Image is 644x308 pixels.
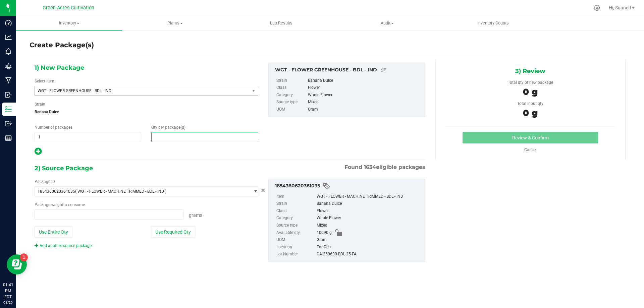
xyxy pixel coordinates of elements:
p: 08/20 [3,300,13,305]
span: Plants [122,20,228,26]
span: select [250,86,258,96]
span: (g) [180,125,185,130]
inline-svg: Manufacturing [5,77,12,84]
a: Inventory [16,16,122,30]
div: Mixed [317,222,422,229]
a: Lab Results [228,16,334,30]
label: Location [276,244,315,251]
a: Cancel [524,147,537,152]
inline-svg: Reports [5,135,12,141]
inline-svg: Outbound [5,120,12,127]
inline-svg: Analytics [5,34,12,41]
span: 2) Source Package [35,163,93,173]
label: Category [276,214,315,222]
inline-svg: Inventory [5,106,12,113]
span: Total qty of new package [508,80,553,85]
label: Class [276,84,307,91]
span: WGT - FLOWER GREENHOUSE - BDL - IND [38,88,238,93]
span: 0 g [523,108,538,118]
label: UOM [276,106,307,113]
label: Available qty [276,229,315,237]
label: Source type [276,99,307,106]
inline-svg: Monitoring [5,48,12,55]
a: Inventory Counts [440,16,546,30]
span: 1634 [364,164,376,170]
div: For Dep [317,244,422,251]
inline-svg: Grow [5,63,12,69]
button: Use Entire Qty [35,226,72,238]
span: Inventory [16,20,122,26]
div: WGT - FLOWER GREENHOUSE - BDL - IND [275,66,422,74]
span: 0 g [523,86,538,97]
span: Banana Dulce [35,107,258,117]
div: Whole Flower [317,214,422,222]
button: Use Required Qty [151,226,195,238]
h4: Create Package(s) [30,40,94,50]
span: Audit [334,20,440,26]
label: UOM [276,236,315,244]
div: Gram [317,236,422,244]
button: Cancel button [259,186,267,195]
label: Strain [276,77,307,84]
iframe: Resource center [7,254,27,274]
div: Gram [308,106,421,113]
div: 1854360620361035 [275,182,422,190]
label: Source type [276,222,315,229]
span: Grams [189,212,202,218]
span: Total input qty [517,101,543,106]
label: Select Item [35,78,54,84]
div: Flower [308,84,421,91]
a: Add another source package [35,243,92,248]
a: Audit [334,16,440,30]
button: Review & Confirm [463,132,598,143]
span: ( WGT - FLOWER - MACHINE TRIMMED - BDL - IND ) [75,189,166,194]
span: Add new output [35,150,42,155]
label: Lot Number [276,251,315,258]
label: Item [276,193,315,200]
span: 10090 g [317,229,332,237]
span: select [250,187,258,196]
span: Lab Results [261,20,302,26]
label: Strain [35,101,45,107]
span: Inventory Counts [468,20,518,26]
label: Strain [276,200,315,207]
div: Banana Dulce [308,77,421,84]
span: Green Acres Cultivation [43,5,94,11]
input: 1 [35,132,141,142]
span: Hi, Suanet! [609,5,631,10]
div: Flower [317,207,422,215]
div: Manage settings [593,5,601,11]
span: Package ID [35,179,55,184]
label: Class [276,207,315,215]
inline-svg: Dashboard [5,19,12,26]
div: Mixed [308,99,421,106]
div: GA-250630-BDL-25-FA [317,251,422,258]
div: Banana Dulce [317,200,422,207]
span: weight [51,202,63,207]
label: Category [276,91,307,99]
iframe: Resource center unread badge [20,253,28,261]
span: 1854360620361035 [38,189,75,194]
p: 01:41 PM EDT [3,282,13,300]
inline-svg: Inbound [5,91,12,98]
span: 1) New Package [35,63,84,73]
span: Qty per package [151,125,185,130]
span: Package to consume [35,202,85,207]
span: 3) Review [515,66,545,76]
div: WGT - FLOWER - MACHINE TRIMMED - BDL - IND [317,193,422,200]
div: Whole Flower [308,91,421,99]
span: Number of packages [35,125,72,130]
span: Found eligible packages [344,163,425,171]
a: Plants [122,16,228,30]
